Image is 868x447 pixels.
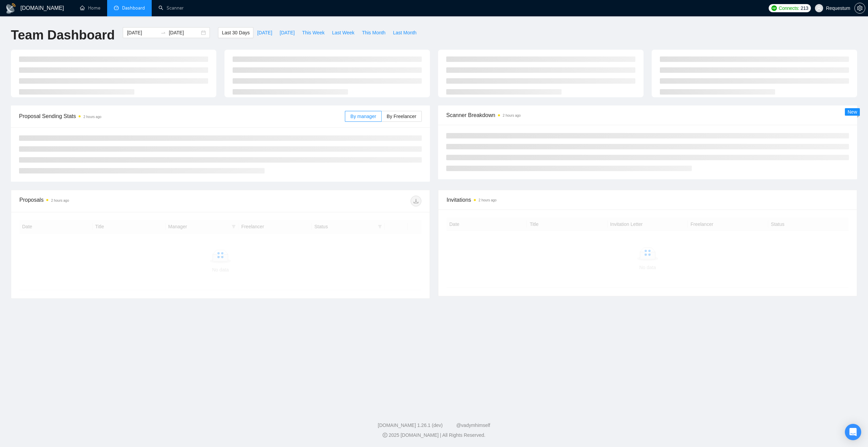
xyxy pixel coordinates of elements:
span: dashboard [114,5,119,10]
time: 2 hours ago [51,199,69,202]
time: 2 hours ago [503,114,521,117]
span: Last Week [332,29,354,36]
span: By Freelancer [387,114,416,119]
span: [DATE] [280,29,295,36]
a: setting [854,5,865,11]
span: Invitations [447,196,849,204]
img: logo [5,3,16,14]
div: Proposals [19,196,220,206]
div: Open Intercom Messenger [845,424,861,440]
span: user [817,6,821,11]
a: [DOMAIN_NAME] 1.26.1 (dev) [378,423,443,428]
span: 213 [801,4,808,12]
button: [DATE] [253,27,276,38]
span: copyright [383,433,387,437]
span: Proposal Sending Stats [19,112,345,120]
a: @vadymhimself [456,423,490,428]
span: New [848,109,857,115]
button: Last 30 Days [218,27,253,38]
input: End date [169,29,200,36]
a: searchScanner [158,5,184,11]
time: 2 hours ago [479,198,497,202]
span: [DATE] [257,29,272,36]
time: 2 hours ago [83,115,101,119]
h1: Team Dashboard [11,27,115,43]
span: By manager [350,114,376,119]
span: Scanner Breakdown [446,111,849,119]
span: This Month [362,29,385,36]
input: Start date [127,29,158,36]
button: setting [854,3,865,14]
span: Dashboard [122,5,145,11]
button: This Week [298,27,328,38]
a: homeHome [80,5,100,11]
span: swap-right [161,30,166,35]
button: Last Month [389,27,420,38]
span: Last Month [393,29,416,36]
img: upwork-logo.png [771,5,777,11]
span: This Week [302,29,324,36]
span: to [161,30,166,35]
div: 2025 [DOMAIN_NAME] | All Rights Reserved. [5,432,863,439]
button: [DATE] [276,27,298,38]
button: This Month [358,27,389,38]
span: Last 30 Days [222,29,250,36]
button: Last Week [328,27,358,38]
span: Connects: [779,4,799,12]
